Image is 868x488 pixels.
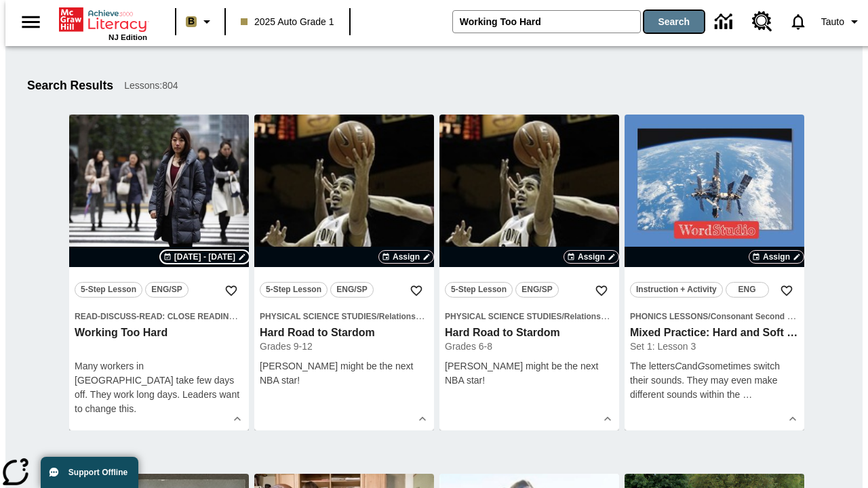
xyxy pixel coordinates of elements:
[564,250,619,264] button: Assign Choose Dates
[235,312,237,321] span: /
[41,457,138,488] button: Support Offline
[260,326,429,340] h3: Hard Road to Stardom
[597,409,618,429] button: Show Details
[254,115,434,430] div: lesson details
[451,283,507,297] span: 5-Step Lesson
[59,5,147,41] div: Home
[744,3,781,40] a: Resource Center, Will open in new tab
[445,326,614,340] h3: Hard Road to Stardom
[743,389,752,400] span: …
[561,312,564,321] span: /
[404,279,429,303] button: Add to Favorites
[708,312,710,321] span: /
[439,115,619,430] div: lesson details
[260,282,328,298] button: 5-Step Lesson
[266,283,321,297] span: 5-Step Lesson
[630,326,799,340] h3: Mixed Practice: Hard and Soft C and G
[783,409,803,429] button: Show Details
[241,15,334,29] span: 2025 Auto Grade 1
[180,9,220,34] button: Boost Class color is light brown. Change class color
[521,283,552,297] span: ENG/SP
[237,312,280,321] span: World Beat
[578,251,605,263] span: Assign
[260,309,429,323] span: Topic: Physical Science Studies/Relationships of Force and Motion
[630,282,723,298] button: Instruction + Activity
[108,33,147,41] span: NJ Edition
[630,312,708,321] span: Phonics Lessons
[445,359,614,388] div: [PERSON_NAME] might be the next NBA star!
[707,3,744,41] a: Data Center
[774,279,799,303] button: Add to Favorites
[81,283,136,297] span: 5-Step Lesson
[68,468,127,477] span: Support Offline
[27,79,113,93] h1: Search Results
[145,282,189,298] button: ENG/SP
[636,283,717,297] span: Instruction + Activity
[781,4,816,39] a: Notifications
[174,251,235,263] span: [DATE] - [DATE]
[445,282,513,298] button: 5-Step Lesson
[515,282,559,298] button: ENG/SP
[763,251,790,263] span: Assign
[75,312,235,321] span: Read-Discuss-Read: Close Reading
[75,359,243,416] p: Many workers in [GEOGRAPHIC_DATA] take few days off. They work long days. Leaders want to change ...
[698,361,705,371] em: G
[412,409,433,429] button: Show Details
[644,11,704,33] button: Search
[726,282,769,298] button: ENG
[336,283,367,297] span: ENG/SP
[161,251,249,263] button: Jan 27 - Feb 02 Choose Dates
[330,282,374,298] button: ENG/SP
[630,359,799,402] p: The letters and sometimes switch their sounds. They may even make different sounds within the
[376,312,378,321] span: /
[630,309,799,323] span: Topic: Phonics Lessons/Consonant Second Sounds
[75,282,142,298] button: 5-Step Lesson
[564,312,698,321] span: Relationships of Force and Motion
[589,279,614,303] button: Add to Favorites
[445,309,614,323] span: Topic: Physical Science Studies/Relationships of Force and Motion
[749,250,804,264] button: Assign Choose Dates
[378,250,434,264] button: Assign Choose Dates
[260,312,376,321] span: Physical Science Studies
[11,2,51,42] button: Open side menu
[625,115,804,430] div: lesson details
[75,309,243,323] span: Topic: Read-Discuss-Read: Close Reading/World Beat
[738,283,756,297] span: ENG
[75,326,243,340] h3: Working Too Hard
[124,79,178,93] span: Lessons : 804
[59,6,147,33] a: Home
[445,312,561,321] span: Physical Science Studies
[69,115,249,430] div: lesson details
[675,361,682,371] em: C
[393,251,420,263] span: Assign
[227,409,248,429] button: Show Details
[453,11,640,33] input: search field
[821,15,844,29] span: Tauto
[151,283,182,297] span: ENG/SP
[711,312,817,321] span: Consonant Second Sounds
[260,359,429,388] div: [PERSON_NAME] might be the next NBA star!
[816,9,868,34] button: Profile/Settings
[379,312,513,321] span: Relationships of Force and Motion
[188,13,195,30] span: B
[219,279,243,303] button: Add to Favorites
